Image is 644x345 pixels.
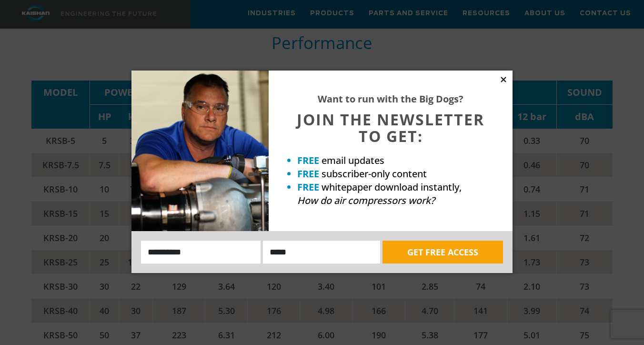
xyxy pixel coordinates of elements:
button: Close [499,75,508,84]
strong: FREE [297,167,319,180]
input: Email [263,241,380,264]
input: Name: [141,241,261,264]
button: GET FREE ACCESS [382,241,503,264]
strong: Want to run with the Big Dogs? [318,92,463,105]
strong: FREE [297,181,319,193]
span: whitepaper download instantly, [322,181,462,193]
span: email updates [322,154,384,167]
em: How do air compressors work? [297,194,435,207]
span: JOIN THE NEWSLETTER TO GET: [297,109,484,146]
span: subscriber-only content [322,167,427,180]
strong: FREE [297,154,319,167]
